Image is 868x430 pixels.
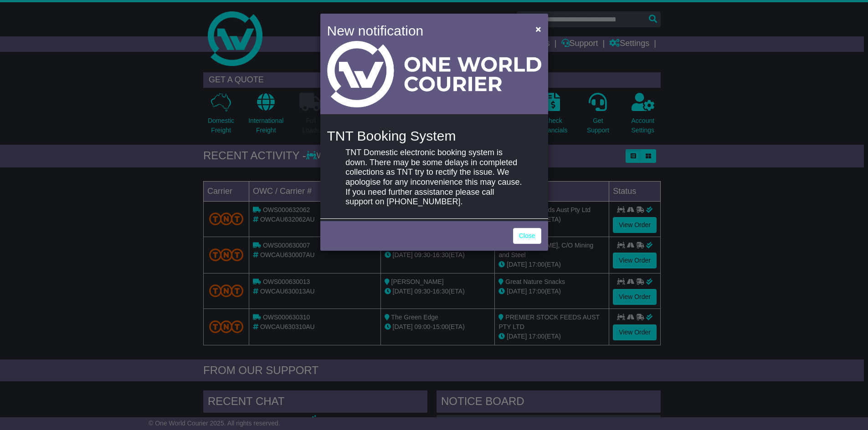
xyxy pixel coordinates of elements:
[345,148,522,207] p: TNT Domestic electronic booking system is down. There may be some delays in completed collections...
[327,41,541,107] img: Light
[535,24,541,34] span: ×
[531,20,545,38] button: Close
[327,128,541,143] h4: TNT Booking System
[513,228,541,244] a: Close
[327,20,523,41] h4: New notification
